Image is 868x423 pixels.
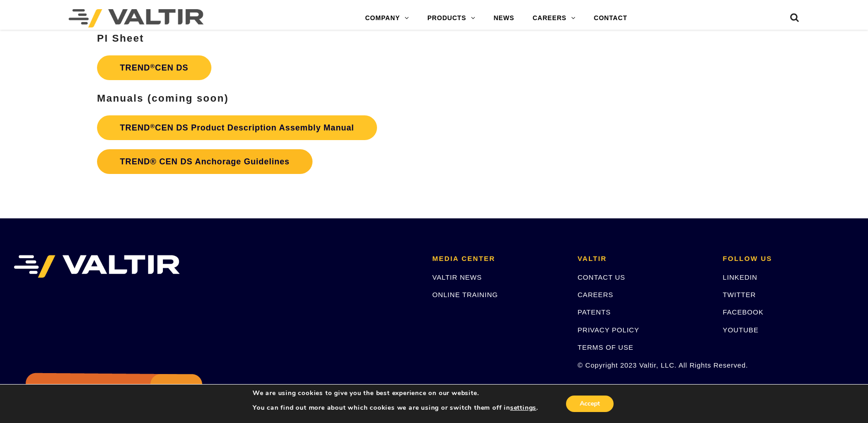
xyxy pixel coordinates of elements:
[723,255,854,263] h2: FOLLOW US
[485,9,523,27] a: NEWS
[577,326,639,334] a: PRIVACY POLICY
[97,115,377,140] a: TREND®CEN DS Product Description Assembly Manual
[577,308,611,316] a: PATENTS
[577,255,709,263] h2: VALTIR
[253,404,538,412] p: You can find out more about which cookies we are using or switch them off in .
[97,149,313,174] a: TREND® CEN DS Anchorage Guidelines
[577,360,709,370] p: © Copyright 2023 Valtir, LLC. All Rights Reserved.
[723,273,758,281] a: LINKEDIN
[253,389,538,397] p: We are using cookies to give you the best experience on our website.
[418,9,485,27] a: PRODUCTS
[723,291,756,298] a: TWITTER
[577,343,633,351] a: TERMS OF USE
[510,404,536,412] button: settings
[577,273,625,281] a: CONTACT US
[523,9,585,27] a: CAREERS
[356,9,418,27] a: COMPANY
[97,92,229,104] strong: Manuals (coming soon)
[566,396,614,412] button: Accept
[723,308,764,316] a: FACEBOOK
[577,291,613,298] a: CAREERS
[14,255,180,278] img: VALTIR
[585,9,636,27] a: CONTACT
[97,55,211,80] a: TREND®CEN DS
[150,63,155,70] sup: ®
[432,255,564,263] h2: MEDIA CENTER
[723,326,759,334] a: YOUTUBE
[432,291,498,298] a: ONLINE TRAINING
[97,33,144,44] strong: PI Sheet
[69,9,204,27] img: Valtir
[432,273,482,281] a: VALTIR NEWS
[150,123,155,130] sup: ®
